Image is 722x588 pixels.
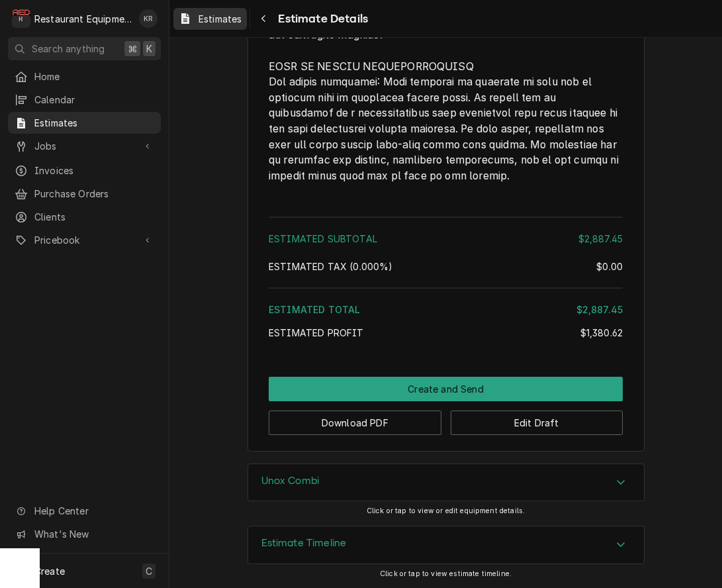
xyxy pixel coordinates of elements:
[248,464,644,501] div: Accordion Header
[8,206,161,228] a: Clients
[8,89,161,111] a: Calendar
[8,160,161,181] a: Invoices
[8,183,161,205] a: Purchase Orders
[34,116,154,130] span: Estimates
[34,164,154,177] span: Invoices
[146,564,152,578] span: C
[8,523,161,545] a: Go to What's New
[199,12,242,26] span: Estimates
[146,42,152,56] span: K
[34,527,153,541] span: What's New
[8,135,161,157] a: Go to Jobs
[34,233,134,247] span: Pricebook
[8,500,161,522] a: Go to Help Center
[32,42,105,56] span: Search anything
[12,9,30,28] div: R
[576,303,623,317] div: $2,887.45
[451,411,623,435] button: Edit Draft
[269,261,393,272] span: Estimated Tax ( 0.000% )
[269,303,623,317] div: Estimated Total
[34,210,154,224] span: Clients
[8,112,161,134] a: Estimates
[269,304,360,315] span: Estimated Total
[580,326,623,340] div: $1,380.62
[34,139,134,153] span: Jobs
[34,187,154,201] span: Purchase Orders
[261,475,320,487] h3: Unox Combi
[269,233,377,244] span: Estimated Subtotal
[8,37,161,60] button: Search anything⌘K
[139,9,158,28] div: Kelli Robinette's Avatar
[34,12,132,26] div: Restaurant Equipment Diagnostics
[139,9,158,28] div: KR
[380,569,512,578] span: Click or tap to view estimate timeline.
[269,377,623,435] div: Button Group
[269,260,623,273] div: Estimated Tax
[248,526,644,563] div: Accordion Header
[269,212,623,349] div: Amount Summary
[34,504,153,518] span: Help Center
[269,401,623,435] div: Button Group Row
[34,70,154,83] span: Home
[253,8,274,29] button: Navigate back
[269,327,364,338] span: Estimated Profit
[596,260,623,273] div: $0.00
[248,526,644,563] button: Accordion Details Expand Trigger
[173,8,247,30] a: Estimates
[269,377,623,401] button: Create and Send
[248,464,644,501] button: Accordion Details Expand Trigger
[248,464,645,502] div: Unox Combi
[274,10,368,28] span: Estimate Details
[269,326,623,340] div: Estimated Profit
[128,42,137,56] span: ⌘
[8,66,161,87] a: Home
[269,232,623,246] div: Estimated Subtotal
[367,507,525,515] span: Click or tap to view or edit equipment details.
[261,537,347,550] h3: Estimate Timeline
[578,232,623,246] div: $2,887.45
[8,229,161,251] a: Go to Pricebook
[248,526,645,564] div: Estimate Timeline
[34,565,65,577] span: Create
[34,93,154,107] span: Calendar
[269,377,623,401] div: Button Group Row
[269,411,441,435] button: Download PDF
[12,9,30,28] div: Restaurant Equipment Diagnostics's Avatar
